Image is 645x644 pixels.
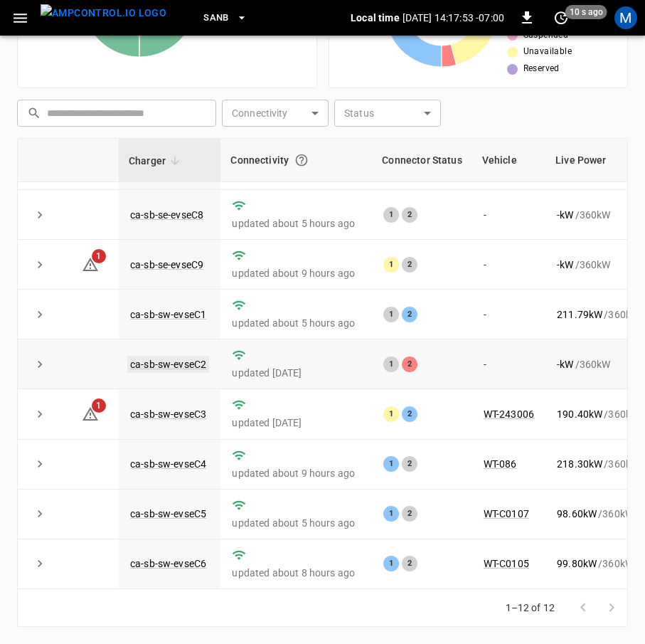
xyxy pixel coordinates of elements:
[557,457,639,471] div: / 360 kW
[383,207,399,223] div: 1
[403,11,504,25] p: [DATE] 14:17:53 -07:00
[232,366,361,380] p: updated [DATE]
[203,10,229,26] span: SanB
[232,516,361,530] p: updated about 5 hours ago
[402,406,417,422] div: 2
[130,408,206,420] a: ca-sb-sw-evseC3
[29,254,50,275] button: expand row
[402,456,417,472] div: 2
[232,416,361,430] p: updated [DATE]
[402,506,417,522] div: 2
[383,456,399,472] div: 1
[557,357,639,371] div: / 360 kW
[472,290,545,339] td: -
[232,316,361,330] p: updated about 5 hours ago
[557,357,573,371] p: - kW
[29,204,50,226] button: expand row
[557,556,597,571] p: 99.80 kW
[557,407,602,421] p: 190.40 kW
[232,216,361,231] p: updated about 5 hours ago
[557,258,573,272] p: - kW
[372,139,471,182] th: Connector Status
[383,257,399,273] div: 1
[92,398,106,413] span: 1
[557,507,639,521] div: / 360 kW
[29,553,50,574] button: expand row
[402,556,417,571] div: 2
[523,62,560,76] span: Reserved
[130,309,206,320] a: ca-sb-sw-evseC1
[484,558,529,569] a: WT-C0105
[484,458,517,470] a: WT-086
[198,4,253,32] button: SanB
[472,240,545,290] td: -
[557,407,639,421] div: / 360 kW
[523,45,572,59] span: Unavailable
[230,147,362,173] div: Connectivity
[130,508,206,519] a: ca-sb-sw-evseC5
[127,356,209,373] a: ca-sb-sw-evseC2
[232,266,361,280] p: updated about 9 hours ago
[557,307,639,322] div: / 360 kW
[557,507,597,521] p: 98.60 kW
[472,190,545,240] td: -
[130,209,203,221] a: ca-sb-se-evseC8
[383,506,399,522] div: 1
[557,307,602,322] p: 211.79 kW
[29,403,50,425] button: expand row
[557,556,639,571] div: / 360 kW
[565,5,607,19] span: 10 s ago
[29,354,50,375] button: expand row
[550,6,572,29] button: set refresh interval
[557,457,602,471] p: 218.30 kW
[232,466,361,480] p: updated about 9 hours ago
[383,556,399,571] div: 1
[351,11,400,25] p: Local time
[129,152,184,169] span: Charger
[472,339,545,389] td: -
[557,258,639,272] div: / 360 kW
[29,304,50,325] button: expand row
[484,408,534,420] a: WT-243006
[402,307,417,322] div: 2
[383,357,399,372] div: 1
[383,406,399,422] div: 1
[29,503,50,524] button: expand row
[130,259,203,270] a: ca-sb-se-evseC9
[232,566,361,580] p: updated about 8 hours ago
[383,307,399,322] div: 1
[402,207,417,223] div: 2
[557,208,639,222] div: / 360 kW
[402,257,417,273] div: 2
[472,139,545,182] th: Vehicle
[289,147,314,173] button: Connection between the charger and our software.
[130,558,206,569] a: ca-sb-sw-evseC6
[92,249,106,263] span: 1
[41,4,166,22] img: ampcontrol.io logo
[82,408,99,419] a: 1
[29,453,50,475] button: expand row
[614,6,637,29] div: profile-icon
[484,508,529,519] a: WT-C0107
[130,458,206,470] a: ca-sb-sw-evseC4
[557,208,573,222] p: - kW
[82,258,99,270] a: 1
[506,601,555,615] p: 1–12 of 12
[402,357,417,372] div: 2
